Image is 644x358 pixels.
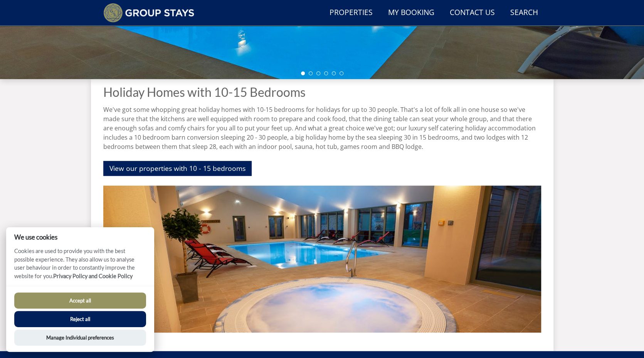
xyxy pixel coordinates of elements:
a: Properties [326,4,376,22]
button: Manage Individual preferences [14,329,146,346]
a: Privacy Policy and Cookie Policy [53,273,133,279]
a: Contact Us [447,4,498,22]
p: Cookies are used to provide you with the best possible experience. They also allow us to analyse ... [6,247,154,286]
h1: Holiday Homes with 10-15 Bedrooms [103,85,541,99]
button: Reject all [14,311,146,327]
a: View our properties with 10 - 15 bedrooms [103,161,252,176]
button: Accept all [14,292,146,309]
p: We've got some whopping great holiday homes with 10-15 bedrooms for holidays for up to 30 people.... [103,105,541,151]
img: Group Stays [103,3,195,22]
a: Search [507,4,541,22]
a: My Booking [385,4,437,22]
h2: We use cookies [6,233,154,241]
